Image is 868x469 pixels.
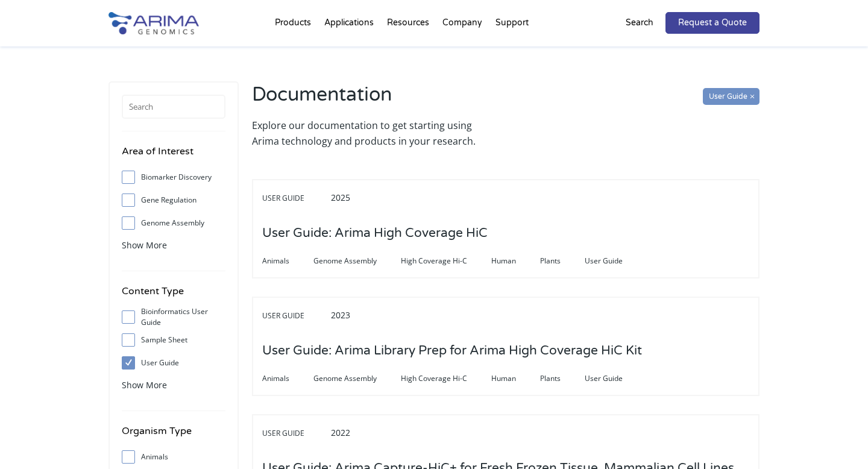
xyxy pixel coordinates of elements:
[122,191,225,209] label: Gene Regulation
[313,371,401,386] span: Genome Assembly
[401,371,491,386] span: High Coverage Hi-C
[122,214,225,232] label: Genome Assembly
[122,379,167,391] span: Show More
[122,423,225,448] h4: Organism Type
[252,81,500,118] h2: Documentation
[585,254,647,268] span: User Guide
[262,344,642,357] a: User Guide: Arima Library Prep for Arima High Coverage HiC Kit
[491,254,540,268] span: Human
[262,191,329,206] span: User Guide
[122,354,225,372] label: User Guide
[262,227,488,240] a: User Guide: Arima High Coverage HiC
[122,95,225,119] input: Search
[262,426,329,441] span: User Guide
[401,254,491,268] span: High Coverage Hi-C
[122,283,225,308] h4: Content Type
[262,371,313,386] span: Animals
[331,192,350,203] span: 2025
[122,168,225,186] label: Biomarker Discovery
[331,427,350,438] span: 2022
[585,371,647,386] span: User Guide
[122,448,225,466] label: Animals
[703,88,759,105] input: User Guide
[665,12,759,34] a: Request a Quote
[262,215,488,252] h3: User Guide: Arima High Coverage HiC
[540,371,585,386] span: Plants
[122,308,225,326] label: Bioinformatics User Guide
[262,309,329,323] span: User Guide
[626,15,653,31] p: Search
[252,118,500,149] p: Explore our documentation to get starting using Arima technology and products in your research.
[540,254,585,268] span: Plants
[108,12,199,34] img: Arima-Genomics-logo
[122,331,225,349] label: Sample Sheet
[122,239,167,251] span: Show More
[491,371,540,386] span: Human
[262,332,642,370] h3: User Guide: Arima Library Prep for Arima High Coverage HiC Kit
[122,143,225,168] h4: Area of Interest
[331,309,350,321] span: 2023
[313,254,401,268] span: Genome Assembly
[262,254,313,268] span: Animals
